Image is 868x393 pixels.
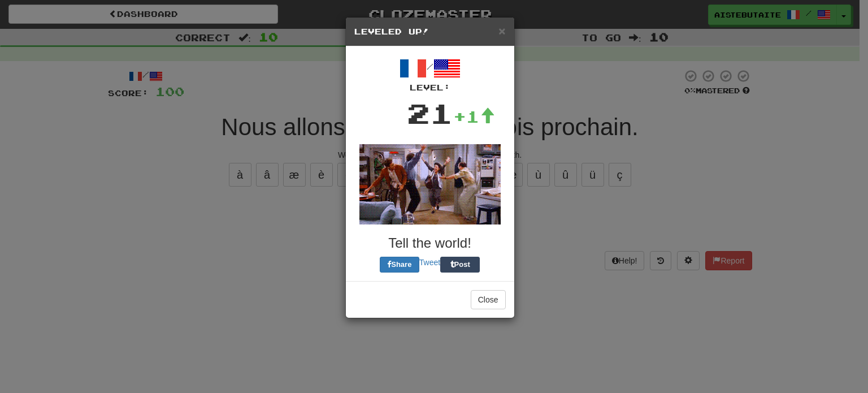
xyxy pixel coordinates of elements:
[380,257,419,273] button: Share
[354,55,506,93] div: /
[498,24,505,37] span: ×
[440,257,480,273] button: Post
[359,144,501,224] img: seinfeld-ebe603044fff2fd1d3e1949e7ad7a701fffed037ac3cad15aebc0dce0abf9909.gif
[354,236,506,251] h3: Tell the world!
[354,26,506,37] h5: Leveled Up!
[498,25,505,37] button: Close
[471,290,506,309] button: Close
[419,258,440,267] a: Tweet
[407,93,453,133] div: 21
[354,82,506,93] div: Level:
[453,105,495,128] div: +1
